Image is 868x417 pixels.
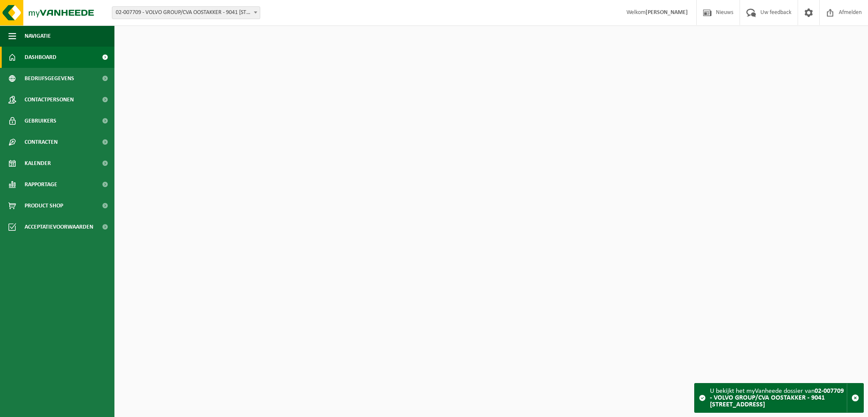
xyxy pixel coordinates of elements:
[25,216,93,238] span: Acceptatievoorwaarden
[25,47,56,68] span: Dashboard
[112,7,260,19] span: 02-007709 - VOLVO GROUP/CVA OOSTAKKER - 9041 OOSTAKKER, SMALLEHEERWEG 31
[25,153,51,174] span: Kalender
[112,6,260,19] span: 02-007709 - VOLVO GROUP/CVA OOSTAKKER - 9041 OOSTAKKER, SMALLEHEERWEG 31
[25,89,74,110] span: Contactpersonen
[25,195,63,216] span: Product Shop
[710,383,847,412] div: U bekijkt het myVanheede dossier van
[710,388,844,408] strong: 02-007709 - VOLVO GROUP/CVA OOSTAKKER - 9041 [STREET_ADDRESS]
[25,174,57,195] span: Rapportage
[25,110,56,132] span: Gebruikers
[25,68,74,89] span: Bedrijfsgegevens
[25,132,58,153] span: Contracten
[4,398,142,417] iframe: chat widget
[25,25,51,47] span: Navigatie
[645,9,688,16] strong: [PERSON_NAME]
